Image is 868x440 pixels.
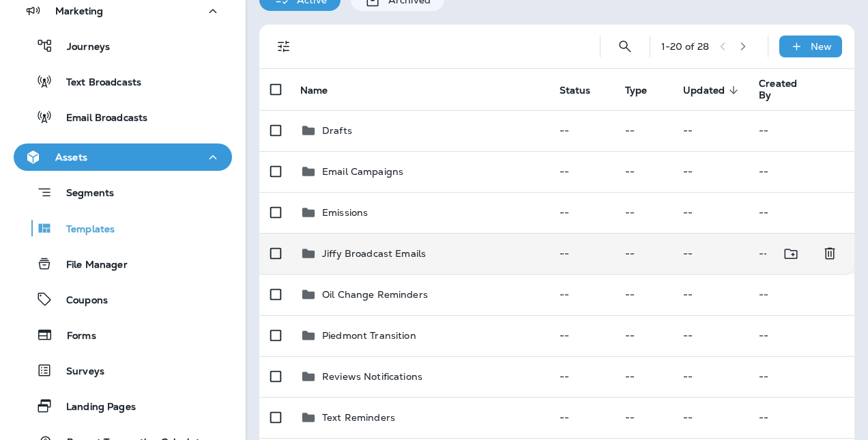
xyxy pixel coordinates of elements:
button: Email Broadcasts [14,102,232,131]
td: -- [549,356,614,397]
p: Marketing [55,5,103,16]
p: Text Reminders [322,412,395,423]
span: Updated [683,85,725,96]
p: Drafts [322,125,352,136]
button: Landing Pages [14,391,232,420]
td: -- [614,274,673,315]
span: Type [625,84,665,96]
td: -- [672,274,748,315]
td: -- [672,356,748,397]
td: -- [614,356,673,397]
td: -- [614,110,673,151]
td: -- [614,233,673,274]
td: -- [672,397,748,438]
span: Updated [683,84,742,96]
td: -- [614,397,673,438]
td: -- [748,233,820,274]
button: Delete [816,240,843,268]
button: Search Templates [611,33,639,60]
span: Status [560,85,591,96]
button: Templates [14,214,232,243]
td: -- [549,192,614,233]
span: Name [300,84,346,96]
button: Surveys [14,356,232,385]
button: Move to folder [777,240,805,268]
button: Coupons [14,285,232,314]
button: File Manager [14,249,232,278]
td: -- [614,315,673,356]
td: -- [614,192,673,233]
td: -- [748,315,854,356]
td: -- [549,274,614,315]
td: -- [748,110,854,151]
td: -- [549,397,614,438]
span: Name [300,85,328,96]
td: -- [672,233,748,274]
td: -- [748,397,854,438]
button: Filters [270,33,298,60]
button: Text Broadcasts [14,67,232,96]
p: Forms [53,330,96,343]
p: Coupons [53,294,108,307]
p: Text Broadcasts [53,77,141,90]
td: -- [549,233,614,274]
p: Piedmont Transition [322,330,416,341]
p: Email Campaigns [322,166,403,177]
td: -- [672,151,748,192]
p: New [811,41,832,52]
p: Landing Pages [53,401,136,414]
td: -- [748,192,854,233]
button: Assets [14,143,232,171]
p: Reviews Notifications [322,371,422,382]
p: Templates [53,223,115,236]
p: Oil Change Reminders [322,289,428,300]
span: Created By [759,78,797,101]
button: Forms [14,320,232,349]
td: -- [672,192,748,233]
p: Email Broadcasts [53,112,147,125]
span: Type [625,85,648,96]
td: -- [748,151,854,192]
td: -- [672,315,748,356]
p: Jiffy Broadcast Emails [322,248,426,259]
p: Journeys [53,41,110,54]
td: -- [748,274,854,315]
div: 1 - 20 of 28 [661,41,709,52]
p: Segments [53,187,114,201]
td: -- [549,110,614,151]
button: Segments [14,178,232,207]
p: Emissions [322,207,368,218]
span: Status [560,84,609,96]
span: Created By [759,78,815,101]
button: Journeys [14,31,232,60]
p: Surveys [53,366,104,379]
td: -- [748,356,854,397]
p: Assets [55,152,87,163]
td: -- [672,110,748,151]
td: -- [549,151,614,192]
p: File Manager [53,259,128,272]
td: -- [549,315,614,356]
td: -- [614,151,673,192]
